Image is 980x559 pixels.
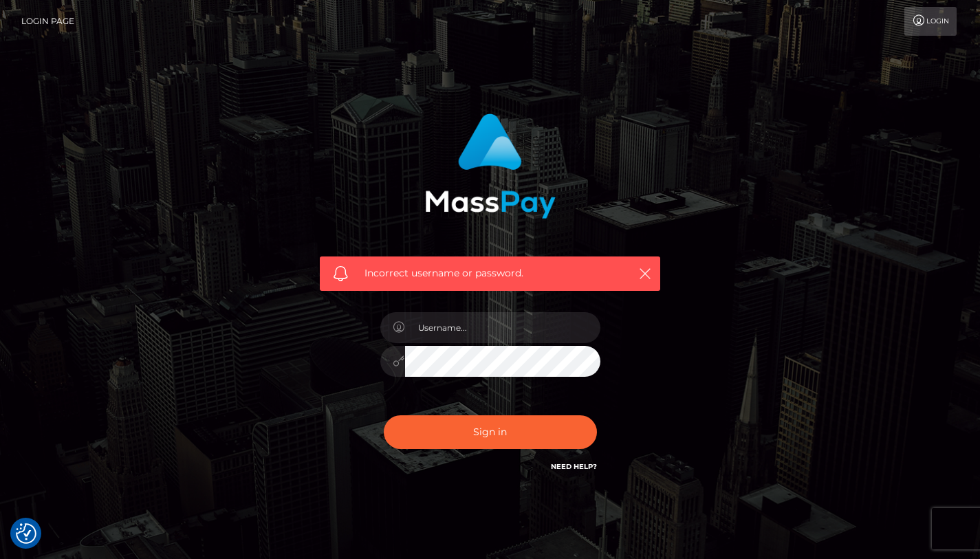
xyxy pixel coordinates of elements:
[551,462,597,471] a: Need Help?
[16,523,36,544] img: Revisit consent button
[384,415,597,449] button: Sign in
[16,523,36,544] button: Consent Preferences
[364,266,616,281] span: Incorrect username or password.
[425,113,556,219] img: MassPay Login
[21,7,74,36] a: Login Page
[904,7,957,36] a: Login
[405,312,600,343] input: Username...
